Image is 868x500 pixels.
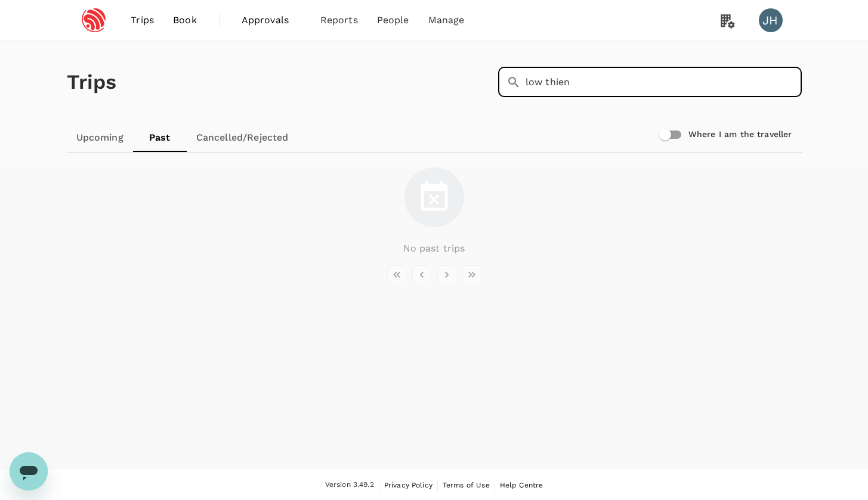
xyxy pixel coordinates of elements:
a: Privacy Policy [384,479,433,492]
iframe: Button to launch messaging window [10,452,48,490]
span: Help Centre [500,481,543,489]
span: Version 3.49.2 [325,479,374,491]
span: Terms of Use [443,481,490,489]
h6: Where I am the traveller [688,128,792,141]
a: Terms of Use [443,479,490,492]
a: Upcoming [67,123,133,152]
span: Privacy Policy [384,481,433,489]
span: Approvals [242,13,301,27]
span: Reports [320,13,358,27]
h1: Trips [67,41,117,123]
span: Book [173,13,197,27]
a: Help Centre [500,479,543,492]
span: People [377,13,409,27]
p: No past trips [403,241,465,256]
span: Manage [428,13,465,27]
nav: pagination navigation [384,265,484,284]
div: JH [759,8,783,32]
a: Cancelled/Rejected [187,123,298,152]
img: Espressif Systems Singapore Pte Ltd [67,7,122,33]
a: Past [133,123,187,152]
span: Trips [131,13,154,27]
input: Search by travellers, trips, or destination, label, team [526,67,802,97]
